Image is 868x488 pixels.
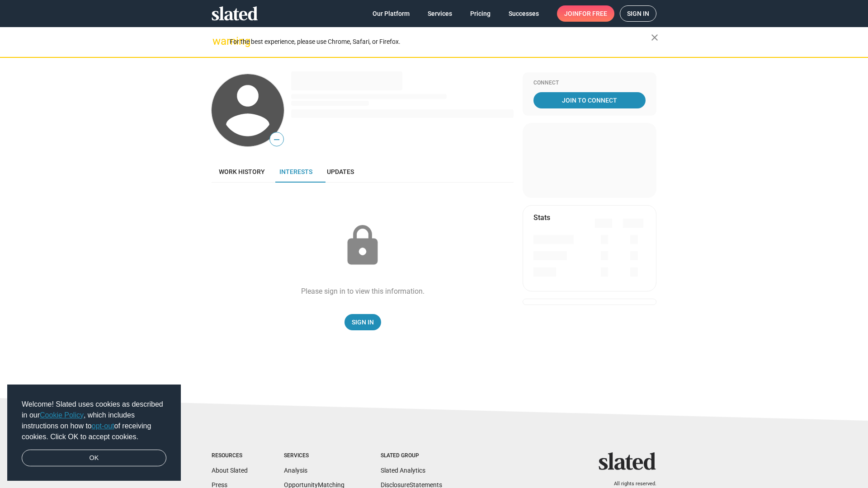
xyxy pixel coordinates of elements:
span: Pricing [470,5,491,22]
a: Our Platform [365,5,417,22]
a: Slated Analytics [381,467,425,474]
a: Join To Connect [533,92,646,108]
mat-icon: lock [340,223,385,268]
a: Interests [272,161,320,183]
span: Welcome! Slated uses cookies as described in our , which includes instructions on how to of recei... [22,399,166,442]
a: Work history [212,161,272,183]
a: Cookie Policy [40,411,84,419]
mat-icon: close [649,32,660,43]
div: Services [284,452,344,460]
span: Join [564,5,607,22]
a: Analysis [284,467,307,474]
a: opt-out [92,422,114,430]
a: Sign In [344,314,381,330]
span: — [270,134,283,145]
div: For the best experience, please use Chrome, Safari, or Firefox. [230,36,651,48]
span: Services [428,5,452,22]
span: for free [579,5,607,22]
div: Resources [212,452,248,460]
span: Successes [509,5,539,22]
mat-card-title: Stats [533,213,550,222]
div: Connect [533,80,646,87]
span: Our Platform [373,5,410,22]
a: Updates [320,161,361,183]
span: Updates [327,168,354,175]
span: Interests [279,168,312,175]
span: Work history [219,168,265,175]
span: Join To Connect [535,92,644,108]
a: Services [420,5,459,22]
div: cookieconsent [7,385,181,481]
div: Slated Group [381,452,442,460]
a: Successes [501,5,546,22]
a: Pricing [463,5,498,22]
a: Joinfor free [557,5,614,22]
mat-icon: warning [212,36,223,47]
span: Sign In [352,314,374,330]
a: About Slated [212,467,248,474]
a: Sign in [620,5,656,22]
a: dismiss cookie message [22,450,166,467]
span: Sign in [627,6,649,21]
div: Please sign in to view this information. [301,286,425,296]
